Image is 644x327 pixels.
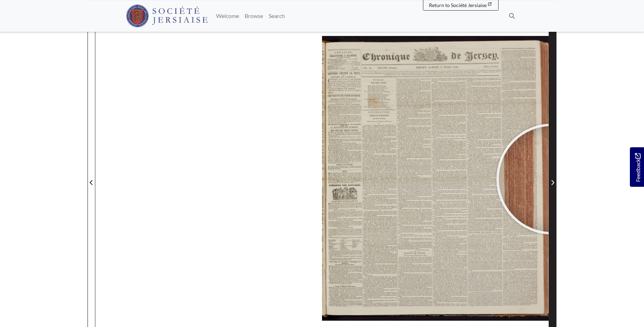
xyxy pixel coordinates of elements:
a: Search [266,9,288,23]
img: Société Jersiaise [126,5,208,27]
a: Would you like to provide feedback? [630,147,644,187]
a: Browse [242,9,266,23]
span: Feedback [633,153,642,182]
a: Société Jersiaise logo [126,3,208,29]
span: Return to Société Jersiaise [429,2,487,8]
a: Welcome [213,9,242,23]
